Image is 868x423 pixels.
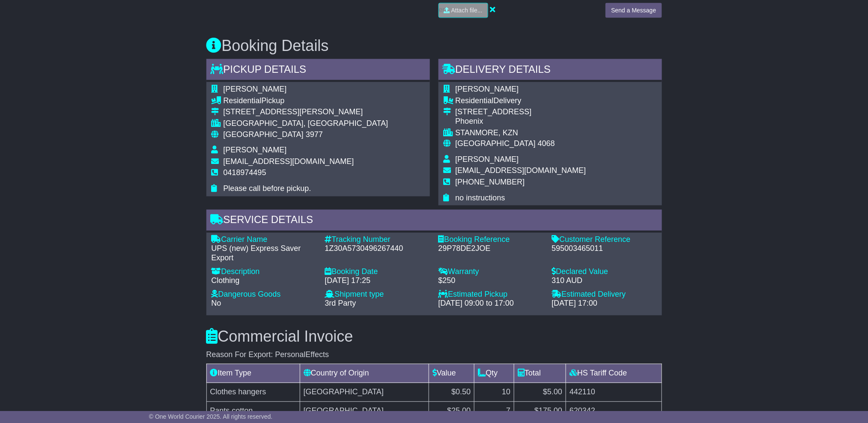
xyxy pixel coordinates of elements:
span: No [212,299,221,308]
div: Estimated Pickup [438,290,543,300]
div: [STREET_ADDRESS][PERSON_NAME] [224,107,388,117]
span: © One World Courier 2025. All rights reserved. [149,413,273,420]
button: Send a Message [606,3,662,18]
td: 7 [474,402,514,421]
div: STANMORE, KZN [456,128,586,138]
td: [GEOGRAPHIC_DATA] [300,402,429,421]
span: no instructions [456,194,505,203]
span: Residential [456,96,494,105]
div: Tracking Number [325,235,430,245]
span: Please call before pickup. [224,185,311,193]
div: 595003465011 [552,244,657,254]
span: [EMAIL_ADDRESS][DOMAIN_NAME] [456,167,586,175]
span: [PERSON_NAME] [456,155,519,164]
div: Declared Value [552,268,657,277]
div: 1Z30A5730496267440 [325,244,430,254]
td: 10 [474,383,514,402]
div: Dangerous Goods [212,290,316,300]
span: [GEOGRAPHIC_DATA] [224,131,304,139]
td: HS Tariff Code [566,364,662,383]
div: Warranty [438,268,543,277]
div: UPS (new) Express Saver Export [212,244,316,263]
td: Clothes hangers [206,383,300,402]
span: Residential [224,96,262,105]
div: Delivery [456,96,586,106]
div: [DATE] 09:00 to 17:00 [438,299,543,309]
span: 3977 [306,131,323,139]
span: [GEOGRAPHIC_DATA] [456,140,536,148]
td: Total [514,364,566,383]
div: [STREET_ADDRESS] [456,107,586,117]
div: [DATE] 17:25 [325,277,430,286]
td: Qty [474,364,514,383]
div: 29P78DE2JOE [438,244,543,254]
div: [GEOGRAPHIC_DATA], [GEOGRAPHIC_DATA] [224,119,388,128]
div: Pickup Details [206,59,430,82]
div: [DATE] 17:00 [552,299,657,309]
div: Booking Date [325,268,430,277]
td: $5.00 [514,383,566,402]
span: [PERSON_NAME] [224,146,287,155]
span: 4068 [538,140,555,148]
td: 442110 [566,383,662,402]
div: Shipment type [325,290,430,300]
span: [PERSON_NAME] [224,85,287,93]
td: Pants cotton [206,402,300,421]
div: Carrier Name [212,235,316,245]
td: Item Type [206,364,300,383]
div: Estimated Delivery [552,290,657,300]
div: Customer Reference [552,235,657,245]
div: $250 [438,277,543,286]
div: Booking Reference [438,235,543,245]
div: Description [212,268,316,277]
div: 310 AUD [552,277,657,286]
div: Clothing [212,277,316,286]
div: Service Details [206,210,662,233]
td: Value [429,364,474,383]
div: Pickup [224,96,388,106]
td: $25.00 [429,402,474,421]
td: 620342 [566,402,662,421]
div: Delivery Details [438,59,662,82]
span: [EMAIL_ADDRESS][DOMAIN_NAME] [224,158,354,166]
h3: Commercial Invoice [206,328,662,346]
div: Phoenix [456,117,586,126]
span: 0418974495 [224,169,266,177]
span: [PHONE_NUMBER] [456,178,525,187]
td: [GEOGRAPHIC_DATA] [300,383,429,402]
span: 3rd Party [325,299,356,308]
td: Country of Origin [300,364,429,383]
div: Reason For Export: PersonalEffects [206,351,662,360]
td: $0.50 [429,383,474,402]
span: [PERSON_NAME] [456,85,519,93]
h3: Booking Details [206,37,662,54]
td: $175.00 [514,402,566,421]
